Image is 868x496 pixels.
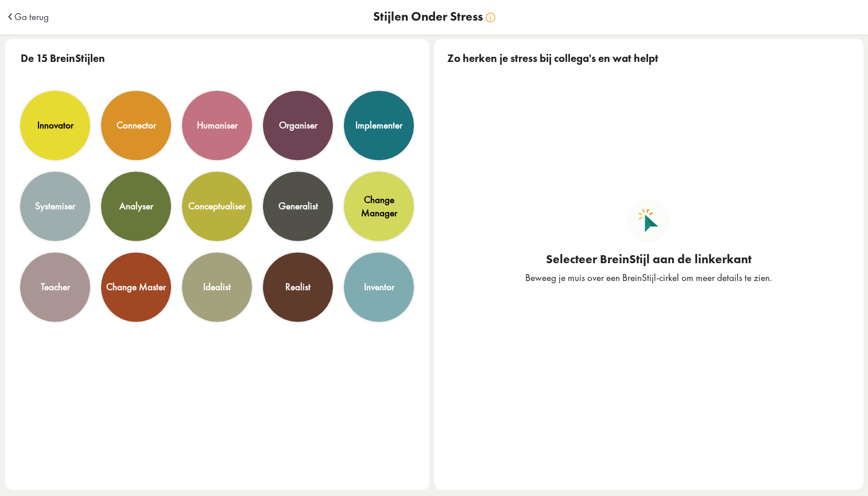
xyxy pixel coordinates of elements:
div: idealist [203,281,231,294]
div: change master [106,281,166,294]
img: cursor.svg [627,199,670,242]
div: organiser [279,119,317,132]
div: implementer [355,119,402,132]
span: De 15 BreinStijlen [21,52,105,65]
div: Beweeg je muis over een BreinStijl-cirkel om meer details te zien. [525,271,772,285]
div: Selecteer BreinStijl aan de linkerkant [525,252,772,267]
div: humaniser [197,119,238,132]
div: connector [117,119,156,132]
div: teacher [41,281,70,294]
div: conceptualiser [188,200,246,213]
div: innovator [37,119,73,132]
span: Zo herken je stress bij collega's en wat helpt [447,52,658,65]
div: generalist [278,200,318,213]
a: Ga terug [14,12,49,22]
div: change manager [344,193,413,220]
div: analyser [119,200,153,213]
img: info.svg [486,13,495,22]
div: realist [285,281,311,294]
div: systemiser [35,200,75,213]
div: inventor [364,281,394,294]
